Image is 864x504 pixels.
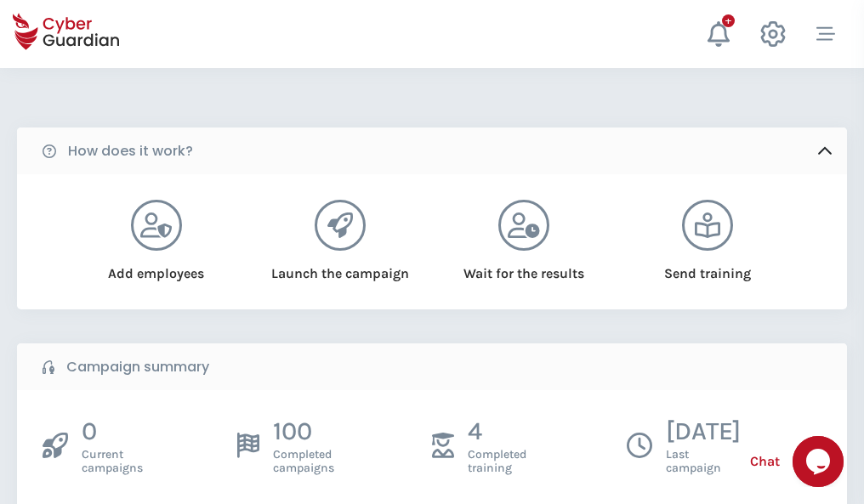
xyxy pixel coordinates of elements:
div: + [722,14,735,27]
span: Last campaign [666,448,741,475]
span: Completed training [468,448,526,475]
iframe: chat widget [793,436,847,487]
p: 4 [468,416,526,448]
span: Current campaigns [82,448,143,475]
div: Send training [638,251,778,284]
div: Launch the campaign [270,251,410,284]
b: How does it work? [68,141,193,161]
p: [DATE] [666,416,741,448]
p: 100 [273,416,334,448]
span: Chat [750,451,780,472]
span: Completed campaigns [273,448,334,475]
b: Campaign summary [66,357,209,377]
div: Wait for the results [454,251,594,284]
p: 0 [82,416,143,448]
div: Add employees [86,251,226,284]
